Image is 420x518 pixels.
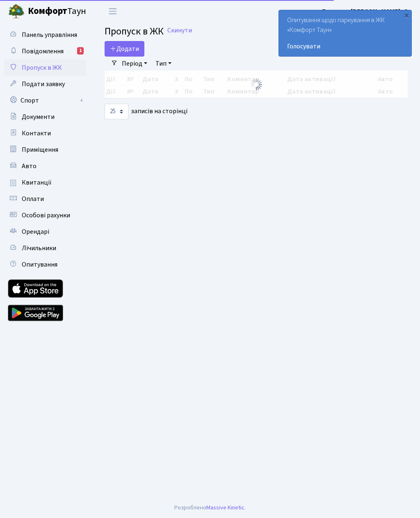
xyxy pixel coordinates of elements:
span: Подати заявку [22,80,65,89]
a: Повідомлення1 [4,43,86,59]
span: Повідомлення [22,47,64,56]
a: Додати [105,41,144,57]
a: Квитанції [4,174,86,191]
a: Авто [4,158,86,174]
span: Орендарі [22,227,49,236]
a: Спорт [4,92,86,109]
span: Лічильники [22,244,56,253]
b: Комфорт [28,5,67,18]
select: записів на сторінці [105,104,128,119]
img: logo.png [8,3,25,20]
span: Пропуск в ЖК [105,24,164,39]
span: Панель управління [22,30,77,39]
div: Розроблено . [174,503,246,512]
label: записів на сторінці [105,104,187,119]
span: Авто [22,162,37,171]
span: Особові рахунки [22,211,70,220]
a: Оплати [4,191,86,207]
div: × [402,11,411,19]
a: Приміщення [4,141,86,158]
a: Період [119,57,151,71]
img: Обробка... [250,78,263,91]
a: Тип [152,57,175,71]
div: 1 [77,47,84,55]
a: Документи [4,109,86,125]
a: Особові рахунки [4,207,86,224]
span: Оплати [22,194,44,203]
span: Таун [28,5,86,18]
a: Massive Kinetic [206,503,244,512]
span: Пропуск в ЖК [22,63,62,72]
button: Переключити навігацію [103,5,123,18]
a: Голосувати [287,41,403,51]
a: Блєдних [PERSON_NAME]. О. [322,7,410,16]
a: Пропуск в ЖК [4,59,86,76]
a: Подати заявку [4,76,86,92]
span: Контакти [22,129,51,138]
a: Лічильники [4,240,86,256]
a: Орендарі [4,224,86,240]
span: Додати [110,44,139,53]
a: Опитування [4,256,86,273]
span: Приміщення [22,145,58,154]
b: Блєдних [PERSON_NAME]. О. [322,7,410,16]
span: Опитування [22,260,57,269]
span: Документи [22,112,55,121]
a: Контакти [4,125,86,141]
span: Квитанції [22,178,52,187]
div: Опитування щодо паркування в ЖК «Комфорт Таун» [279,10,411,56]
a: Панель управління [4,27,86,43]
a: Скинути [167,27,192,34]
